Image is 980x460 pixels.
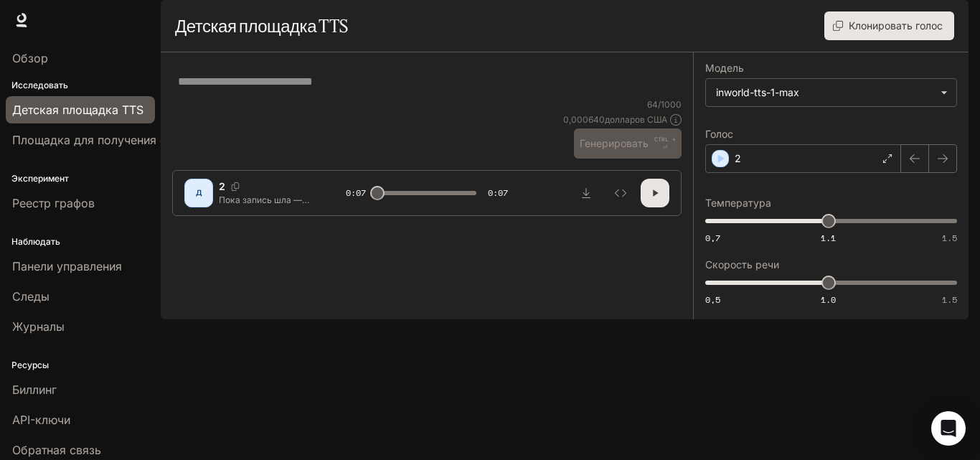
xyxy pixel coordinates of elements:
button: Осмотреть [606,179,635,207]
div: Открытый Интерком Мессенджер [931,411,966,446]
font: Клонировать голос [849,19,943,32]
font: 1.5 [942,294,957,306]
font: 1000 [661,99,682,110]
font: Д [196,188,202,197]
font: 64 [647,99,658,110]
font: 0,7 [705,232,720,244]
font: 2 [219,180,225,192]
font: 1.5 [942,232,957,244]
font: 2 [735,152,741,164]
font: Температура [705,197,771,209]
div: inworld-tts-1-max [706,79,956,106]
font: Модель [705,62,744,74]
button: Клонировать голос [824,11,954,40]
font: Пока запись шла — он спокойно прошёл в зал и украл статуэтку. Но теперь — новое дело. [219,194,309,255]
font: 1.1 [821,232,836,244]
font: / [658,99,661,110]
font: 0,5 [705,294,720,306]
font: Голос [705,128,733,140]
font: 0:07 [488,187,508,199]
font: Скорость речи [705,258,779,271]
font: долларов США [605,114,667,125]
button: Копировать голосовой идентификатор [225,182,245,191]
font: 0,000640 [563,114,605,125]
button: Скачать аудио [572,179,600,207]
font: 0:07 [346,187,366,199]
font: 1.0 [821,294,836,306]
font: inworld-tts-1-max [716,86,799,98]
font: Детская площадка TTS [175,15,348,37]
